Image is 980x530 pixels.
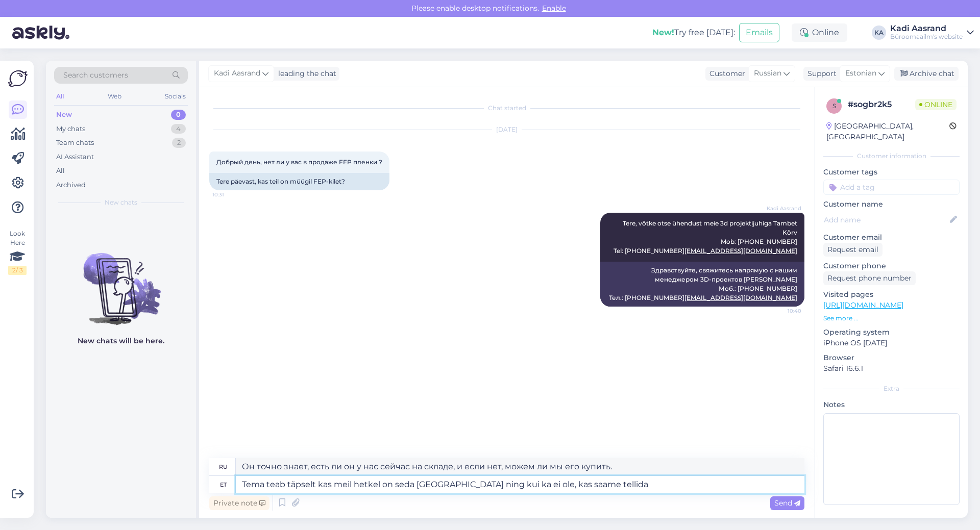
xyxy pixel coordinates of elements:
b: New! [652,28,674,37]
div: 2 [172,138,186,148]
p: New chats will be here. [78,336,164,346]
p: Customer tags [823,167,960,178]
div: All [56,166,65,176]
div: Büroomaailm's website [890,33,963,41]
a: [URL][DOMAIN_NAME] [823,300,903,310]
p: Safari 16.6.1 [823,363,960,374]
p: Customer phone [823,261,960,271]
p: Browser [823,352,960,363]
div: Private note [209,496,269,510]
span: Tere, võtke otse ühendust meie 3d projektijuhiga Tambet Kõrv Mob: [PHONE_NUMBER] Tel: [PHONE_NUMBER] [614,219,799,255]
div: My chats [56,124,85,134]
div: leading the chat [274,68,336,79]
div: Customer [705,68,745,79]
div: Extra [823,384,960,393]
a: Kadi AasrandBüroomaailm's website [890,24,974,41]
div: [DATE] [209,125,804,134]
span: Estonian [845,68,876,79]
div: Try free [DATE]: [652,27,735,39]
p: Visited pages [823,289,960,300]
div: Look Here [8,229,27,275]
div: Archived [56,180,86,190]
div: # sogbr2k5 [848,98,915,111]
span: Russian [754,68,781,79]
div: Chat started [209,104,804,113]
div: Team chats [56,138,94,148]
span: Enable [539,4,569,13]
span: s [832,102,836,110]
div: Tere päevast, kas teil on müügil FEP-kilet? [209,173,389,190]
div: KA [872,26,886,40]
p: Operating system [823,327,960,338]
p: Notes [823,399,960,410]
div: New [56,110,72,120]
button: Emails [739,23,779,42]
span: Kadi Aasrand [214,68,260,79]
div: Online [792,23,847,42]
span: Kadi Aasrand [763,205,801,212]
img: No chats [46,235,196,326]
div: ru [219,458,228,475]
div: 0 [171,110,186,120]
p: Customer email [823,232,960,243]
div: Web [106,90,124,103]
div: Support [803,68,837,79]
textarea: Он точно знает, есть ли он у нас сейчас на складе, и если нет, можем ли мы его купить. [236,458,804,475]
input: Add a tag [823,180,960,195]
div: 4 [171,124,186,134]
div: Request phone number [823,271,916,285]
img: Askly Logo [8,69,28,88]
span: Send [774,498,800,508]
p: Customer name [823,199,960,210]
div: Request email [823,243,883,257]
a: [EMAIL_ADDRESS][DOMAIN_NAME] [684,247,797,255]
div: Socials [163,90,188,103]
div: All [54,90,66,103]
p: iPhone OS [DATE] [823,338,960,348]
span: Добрый день, нет ли у вас в продаже FEP пленки ? [216,158,382,166]
span: 10:40 [763,307,801,315]
div: AI Assistant [56,152,94,162]
textarea: Tema teab täpselt kas meil hetkel on seda [GEOGRAPHIC_DATA] ning kui ka ei ole, kas saame tellida [236,476,804,493]
div: Archive chat [894,67,959,81]
span: 10:31 [212,191,251,198]
a: [EMAIL_ADDRESS][DOMAIN_NAME] [684,294,797,301]
span: Online [915,99,957,110]
span: New chats [105,198,137,207]
span: Search customers [63,70,128,81]
div: Customer information [823,152,960,161]
div: [GEOGRAPHIC_DATA], [GEOGRAPHIC_DATA] [826,121,949,142]
div: 2 / 3 [8,266,27,275]
div: Здравствуйте, свяжитесь напрямую с нашим менеджером 3D-проектов [PERSON_NAME] Моб.: [PHONE_NUMBER... [600,262,804,307]
p: See more ... [823,314,960,323]
div: Kadi Aasrand [890,24,963,33]
input: Add name [824,214,948,225]
div: et [220,476,227,493]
